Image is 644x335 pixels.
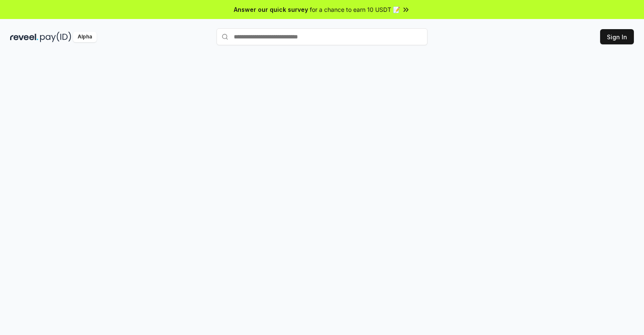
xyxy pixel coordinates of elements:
[40,32,71,42] img: pay_id
[234,5,308,14] span: Answer our quick survey
[600,29,634,44] button: Sign In
[73,32,97,42] div: Alpha
[310,5,400,14] span: for a chance to earn 10 USDT 📝
[10,32,38,42] img: reveel_dark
